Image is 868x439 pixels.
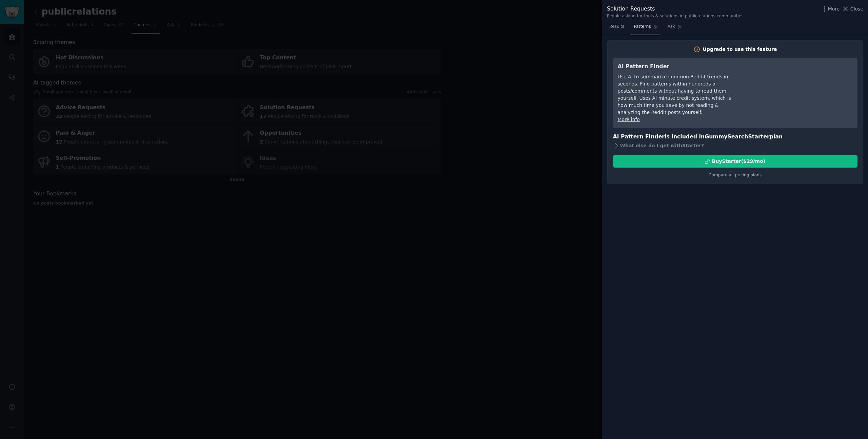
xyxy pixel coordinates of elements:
[712,158,765,165] div: Buy Starter ($ 29 /mo )
[613,141,857,150] div: What else do I get with Starter ?
[607,5,744,13] div: Solution Requests
[634,24,651,30] span: Patterns
[613,133,857,141] h3: AI Pattern Finder is included in plan
[821,5,840,13] button: More
[618,62,742,71] h3: AI Pattern Finder
[668,24,675,30] span: Ask
[850,5,863,13] span: Close
[703,46,777,53] div: Upgrade to use this feature
[705,133,769,140] span: GummySearch Starter
[618,117,640,122] a: More info
[607,21,627,35] a: Results
[828,5,840,13] span: More
[631,21,660,35] a: Patterns
[613,155,857,168] button: BuyStarter($29/mo)
[842,5,863,13] button: Close
[618,73,742,116] div: Use AI to summarize common Reddit trends in seconds. Find patterns within hundreds of posts/comme...
[709,173,762,177] a: Compare all pricing plans
[607,13,744,19] div: People asking for tools & solutions in publicrelations communities
[609,24,624,30] span: Results
[751,62,853,113] iframe: YouTube video player
[665,21,685,35] a: Ask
